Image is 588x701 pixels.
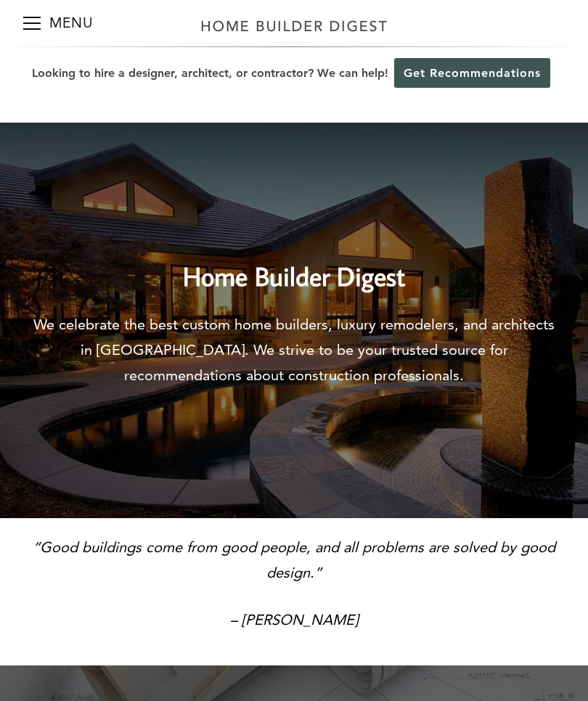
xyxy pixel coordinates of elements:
[195,12,394,40] img: Home Builder Digest
[27,312,560,388] p: We celebrate the best custom home builders, luxury remodelers, and architects in [GEOGRAPHIC_DATA...
[394,58,550,88] a: Get Recommendations
[230,611,358,628] em: – [PERSON_NAME]
[27,231,560,296] h2: Home Builder Digest
[309,597,571,684] iframe: Drift Widget Chat Controller
[33,538,555,581] em: “Good buildings come from good people, and all problems are solved by good design.”
[23,22,41,24] span: Menu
